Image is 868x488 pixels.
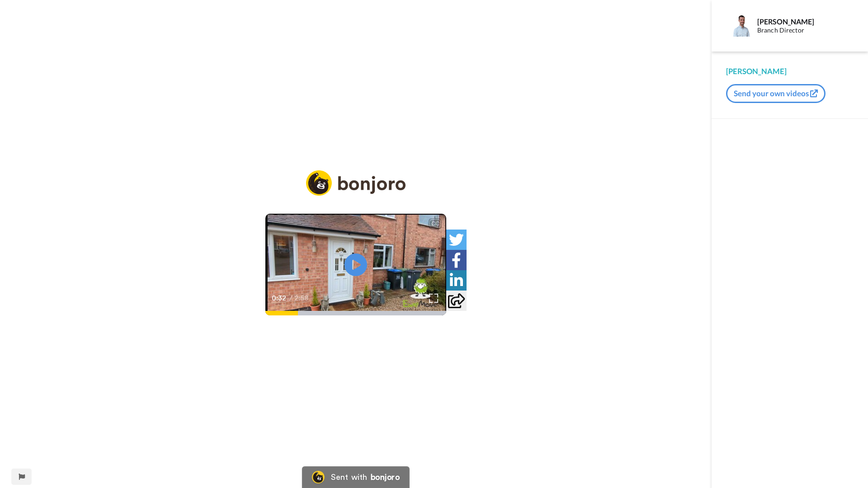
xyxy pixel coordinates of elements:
div: [PERSON_NAME] [726,66,854,77]
div: Sent with [331,473,367,481]
img: Bonjoro Logo [312,471,325,483]
span: / [289,293,292,304]
a: Bonjoro LogoSent withbonjoro [302,466,410,488]
img: logo_full.png [306,170,406,196]
div: [PERSON_NAME] [757,17,853,26]
img: Profile Image [731,15,753,37]
img: Full screen [429,294,438,303]
span: 0:32 [272,293,288,304]
div: Branch Director [757,27,853,34]
button: Send your own videos [726,84,826,103]
div: CC [429,219,441,228]
span: 2:58 [294,293,310,304]
div: bonjoro [371,473,400,481]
